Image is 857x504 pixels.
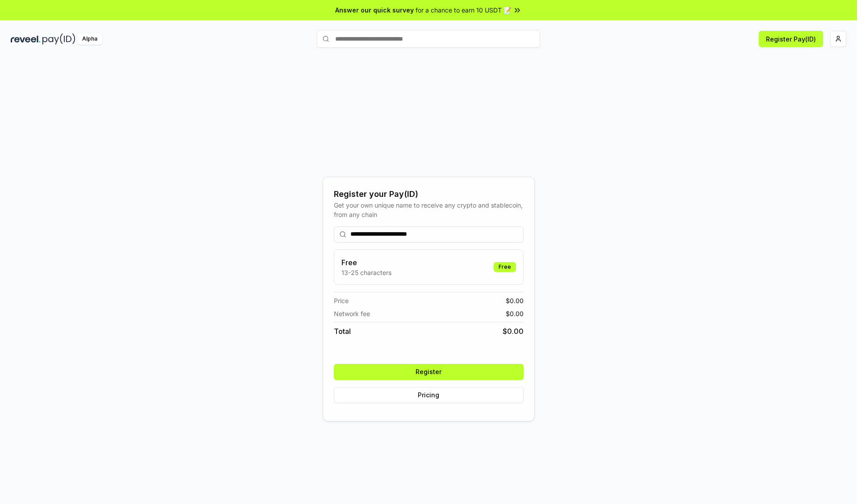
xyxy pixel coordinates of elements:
[759,31,823,47] button: Register Pay(ID)
[334,188,524,200] div: Register your Pay(ID)
[341,268,391,277] p: 13-25 characters
[335,5,414,15] span: Answer our quick survey
[11,33,41,45] img: reveel_dark
[334,326,351,337] span: Total
[334,309,370,318] span: Network fee
[334,296,349,305] span: Price
[77,33,102,45] div: Alpha
[506,296,524,305] span: $ 0.00
[494,262,516,272] div: Free
[506,309,524,318] span: $ 0.00
[42,33,75,45] img: pay_id
[416,5,511,15] span: for a chance to earn 10 USDT 📝
[341,257,391,268] h3: Free
[334,200,524,219] div: Get your own unique name to receive any crypto and stablecoin, from any chain
[334,364,524,380] button: Register
[334,387,524,403] button: Pricing
[503,326,524,337] span: $ 0.00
